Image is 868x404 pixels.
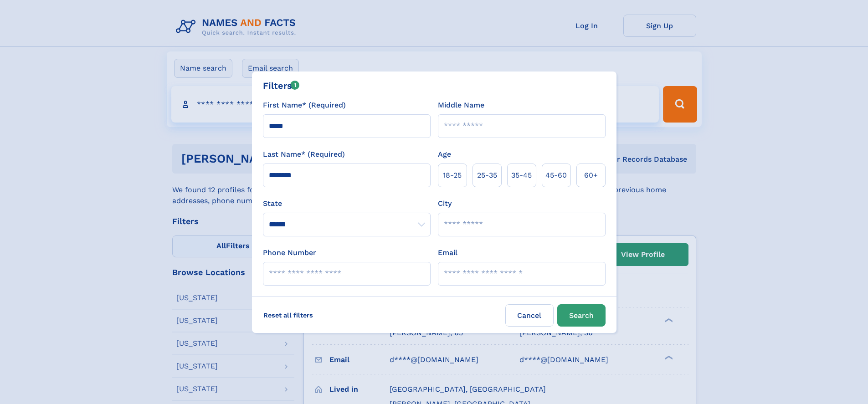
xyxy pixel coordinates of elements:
label: State [263,198,431,209]
span: 45‑60 [545,170,567,181]
label: Email [438,247,457,258]
span: 25‑35 [477,170,497,181]
label: First Name* (Required) [263,100,346,111]
label: Last Name* (Required) [263,149,345,160]
span: 18‑25 [443,170,462,181]
span: 35‑45 [511,170,532,181]
label: City [438,198,452,209]
label: Reset all filters [257,304,319,326]
label: Middle Name [438,100,484,111]
button: Search [557,304,606,327]
label: Phone Number [263,247,316,258]
label: Age [438,149,451,160]
div: Filters [263,79,300,92]
span: 60+ [584,170,598,181]
label: Cancel [505,304,554,327]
